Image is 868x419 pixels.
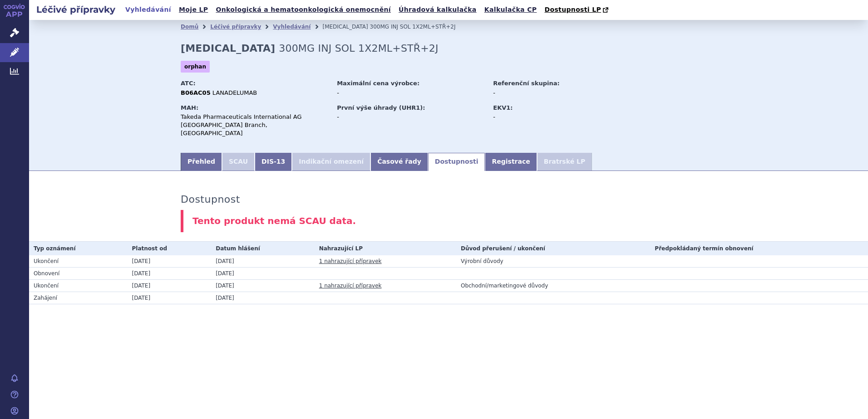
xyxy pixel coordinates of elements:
[337,113,484,121] div: -
[485,153,537,171] a: Registrace
[29,279,128,292] td: Ukončení
[456,279,650,292] td: Obchodní/marketingové důvody
[181,194,240,205] h3: Dostupnost
[181,153,222,171] a: Přehled
[213,4,394,16] a: Onkologická a hematoonkologická onemocnění
[29,292,128,304] td: Zahájení
[493,80,559,87] strong: Referenční skupina:
[337,89,484,97] div: -
[337,104,425,111] strong: První výše úhrady (UHR1):
[176,4,211,16] a: Moje LP
[650,242,868,255] th: Předpokládaný termín obnovení
[542,4,613,16] a: Dostupnosti LP
[211,279,315,292] td: [DATE]
[181,104,198,111] strong: MAH:
[279,43,439,54] span: 300MG INJ SOL 1X2ML+STŘ+2J
[493,104,513,111] strong: EKV1:
[482,4,540,16] a: Kalkulačka CP
[181,43,275,54] strong: [MEDICAL_DATA]
[212,89,257,96] span: LANADELUMAB
[493,89,595,97] div: -
[29,242,128,255] th: Typ oznámení
[181,24,198,30] a: Domů
[544,6,601,13] span: Dostupnosti LP
[370,24,456,30] span: 300MG INJ SOL 1X2ML+STŘ+2J
[210,24,261,30] a: Léčivé přípravky
[493,113,595,121] div: -
[211,267,315,279] td: [DATE]
[319,283,382,289] a: 1 nahrazující přípravek
[370,153,428,171] a: Časové řady
[128,292,212,304] td: [DATE]
[123,4,174,16] a: Vyhledávání
[337,80,419,87] strong: Maximální cena výrobce:
[128,267,212,279] td: [DATE]
[29,255,128,268] td: Ukončení
[211,255,315,268] td: [DATE]
[456,242,650,255] th: Důvod přerušení / ukončení
[428,153,485,171] a: Dostupnosti
[211,292,315,304] td: [DATE]
[128,242,212,255] th: Platnost od
[181,89,211,96] strong: B06AC05
[128,279,212,292] td: [DATE]
[273,24,311,30] a: Vyhledávání
[181,210,716,232] div: Tento produkt nemá SCAU data.
[396,4,479,16] a: Úhradová kalkulačka
[319,258,382,264] a: 1 nahrazující přípravek
[29,3,123,16] h2: Léčivé přípravky
[181,61,210,73] span: orphan
[315,242,456,255] th: Nahrazující LP
[456,255,650,268] td: Výrobní důvody
[211,242,315,255] th: Datum hlášení
[181,80,196,87] strong: ATC:
[255,153,292,171] a: DIS-13
[322,24,368,30] span: [MEDICAL_DATA]
[29,267,128,279] td: Obnovení
[128,255,212,268] td: [DATE]
[181,113,328,138] div: Takeda Pharmaceuticals International AG [GEOGRAPHIC_DATA] Branch, [GEOGRAPHIC_DATA]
